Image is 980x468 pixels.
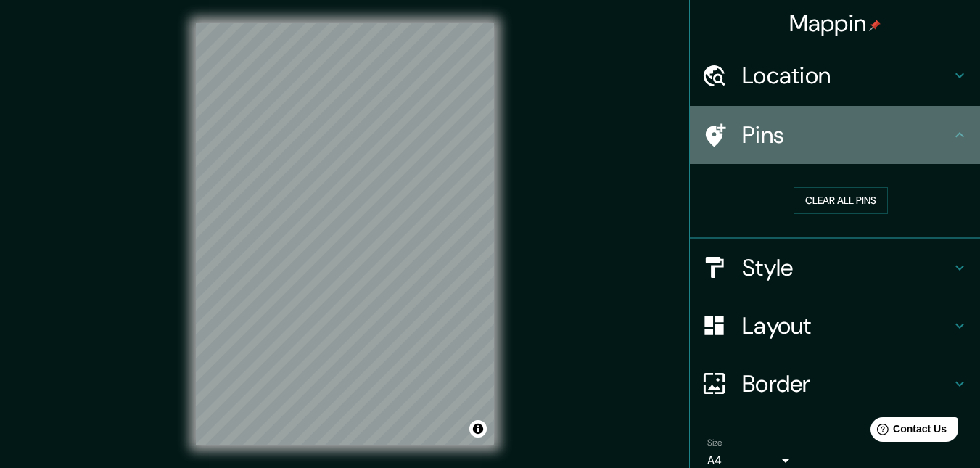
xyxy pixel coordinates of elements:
label: Size [707,436,722,448]
iframe: Help widget launcher [851,411,964,452]
div: Pins [690,106,980,164]
h4: Pins [742,120,951,149]
div: Style [690,239,980,297]
div: Layout [690,297,980,355]
h4: Layout [742,311,951,340]
button: Clear all pins [794,187,888,214]
canvas: Map [196,23,494,445]
h4: Border [742,369,951,398]
h4: Style [742,253,951,282]
button: Toggle attribution [469,420,487,438]
div: Location [690,46,980,104]
h4: Mappin [789,9,881,38]
img: pin-icon.png [869,20,881,31]
h4: Location [742,61,951,90]
div: Border [690,355,980,413]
